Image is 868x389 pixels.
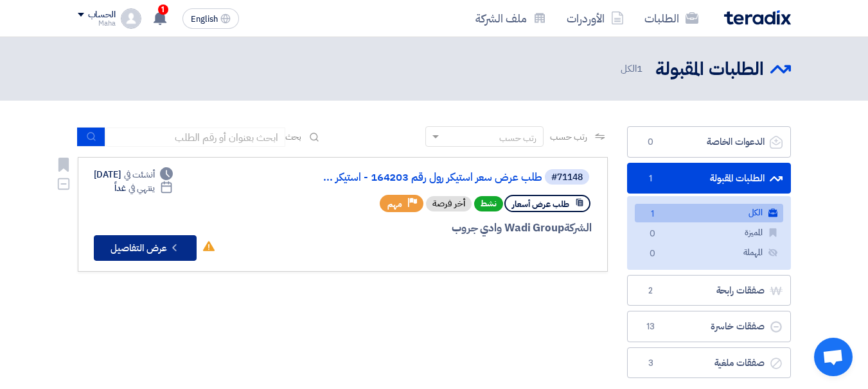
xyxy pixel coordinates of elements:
[627,126,791,158] a: الدعوات الخاصة0
[643,136,659,149] span: 0
[637,62,642,76] span: 1
[285,130,302,144] span: بحث
[191,15,218,24] span: English
[88,10,116,21] div: الحساب
[474,196,503,211] span: نشط
[512,198,569,210] span: طلب عرض أسعار
[724,10,791,25] img: Teradix logo
[643,320,659,333] span: 13
[285,172,542,183] a: طلب عرض سعر استيكر رول رقم 164203 - استيكر ...
[635,204,783,222] a: الكل
[655,57,764,82] h2: الطلبات المقبولة
[128,181,155,195] span: ينتهي في
[634,3,709,33] a: الطلبات
[387,198,402,210] span: مهم
[94,168,173,181] div: [DATE]
[645,228,660,241] span: 0
[643,172,659,185] span: 1
[426,196,472,211] div: أخر فرصة
[635,224,783,242] a: المميزة
[627,311,791,342] a: صفقات خاسرة13
[627,347,791,379] a: صفقات ملغية3
[564,220,592,236] span: الشركة
[158,4,168,15] span: 1
[283,220,592,236] div: Wadi Group وادي جروب
[121,8,141,29] img: profile_test.png
[643,285,659,297] span: 2
[78,20,116,27] div: Maha
[645,208,660,221] span: 1
[105,128,285,147] input: ابحث بعنوان أو رقم الطلب
[499,131,536,145] div: رتب حسب
[814,338,853,376] a: Open chat
[635,244,783,262] a: المهملة
[643,357,659,370] span: 3
[465,3,556,33] a: ملف الشركة
[621,62,645,76] span: الكل
[551,173,583,182] div: #71148
[182,8,239,29] button: English
[556,3,634,33] a: الأوردرات
[645,247,660,261] span: 0
[114,181,173,195] div: غداً
[94,235,197,261] button: عرض التفاصيل
[627,163,791,194] a: الطلبات المقبولة1
[627,275,791,306] a: صفقات رابحة2
[550,130,587,144] span: رتب حسب
[124,168,155,181] span: أنشئت في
